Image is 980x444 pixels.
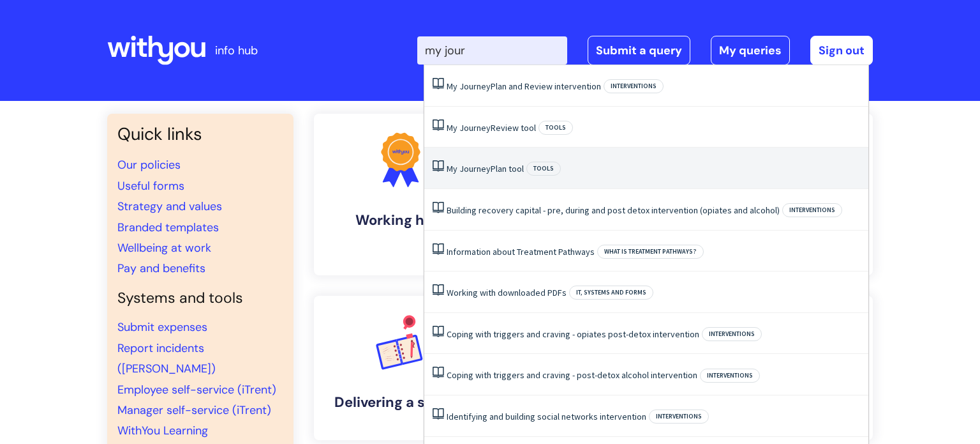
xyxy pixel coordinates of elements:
span: Interventions [604,79,664,93]
a: Report incidents ([PERSON_NAME]) [117,341,216,376]
span: Journey [459,80,491,92]
span: Tools [526,162,561,176]
a: Our policies [117,157,181,172]
span: My [447,163,457,174]
h4: Systems and tools [117,289,283,307]
span: IT, systems and forms [569,286,653,300]
div: | - [417,36,873,65]
span: Interventions [782,203,842,217]
span: Interventions [649,410,709,424]
a: Strategy and values [117,199,222,214]
a: My JourneyPlan tool [447,163,524,174]
a: Identifying and building social networks intervention [447,411,646,422]
span: Tools [538,121,573,135]
a: Manager self-service (iTrent) [117,402,271,418]
span: What is Treatment Pathways? [597,245,704,259]
span: Journey [459,163,491,174]
a: Building recovery capital - pre, during and post detox intervention (opiates and alcohol) [447,204,780,216]
h4: Delivering a service [324,394,477,411]
input: Search [417,36,567,65]
a: Submit expenses [117,319,207,335]
a: Employee self-service (iTrent) [117,382,276,397]
a: Sign out [810,36,873,65]
h4: Working here [324,212,477,229]
a: Branded templates [117,220,219,235]
a: Information about Treatment Pathways [447,246,595,257]
span: Interventions [700,369,760,383]
a: Working with downloaded PDFs [447,287,567,298]
a: My JourneyReview tool [447,122,536,134]
a: Wellbeing at work [117,240,211,256]
a: Coping with triggers and craving - opiates post-detox intervention [447,328,699,340]
p: info hub [215,40,258,61]
span: My [447,122,457,134]
a: Useful forms [117,178,184,194]
h3: Quick links [117,124,283,144]
span: Interventions [702,327,762,341]
a: Delivering a service [314,296,487,440]
a: Working here [314,114,487,275]
a: Submit a query [588,36,690,65]
a: Pay and benefits [117,261,205,276]
a: Coping with triggers and craving - post-detox alcohol intervention [447,369,697,381]
span: Journey [459,122,491,134]
a: My queries [711,36,790,65]
span: My [447,80,457,92]
a: WithYou Learning [117,423,208,438]
a: My JourneyPlan and Review intervention [447,80,601,92]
